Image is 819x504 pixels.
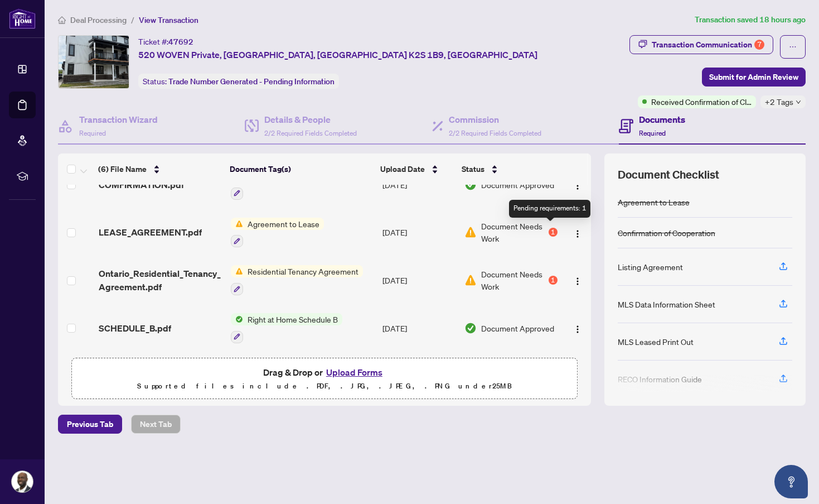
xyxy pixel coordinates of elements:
[464,322,477,334] img: Document Status
[131,415,181,434] button: Next Tab
[618,227,715,239] div: Confirmation of Cooperation
[378,304,460,352] td: [DATE]
[618,373,702,385] div: RECO Information Guide
[618,335,694,348] div: MLS Leased Print Out
[457,153,559,185] th: Status
[168,76,335,87] span: Trade Number Generated - Pending Information
[231,170,350,200] button: Status IconConfirmation of Cooperation
[243,218,324,230] span: Agreement to Lease
[378,256,460,304] td: [DATE]
[573,277,582,286] img: Logo
[573,325,582,334] img: Logo
[573,229,582,238] img: Logo
[231,313,342,343] button: Status IconRight at Home Schedule B
[569,223,587,241] button: Logo
[12,471,33,492] img: Profile Icon
[168,37,193,47] span: 47692
[99,178,184,191] span: COMFIRMATION.pdf
[94,153,225,185] th: (6) File Name
[464,274,477,286] img: Document Status
[509,200,590,218] div: Pending requirements: 1
[323,365,386,380] button: Upload Forms
[789,43,797,51] span: ellipsis
[70,15,127,25] span: Deal Processing
[72,358,577,400] span: Drag & Drop orUpload FormsSupported files include .PDF, .JPG, .JPEG, .PNG under25MB
[774,465,808,498] button: Open asap
[9,8,36,29] img: logo
[464,226,477,238] img: Document Status
[449,113,541,126] h4: Commission
[231,313,243,325] img: Status Icon
[481,268,546,292] span: Document Needs Work
[58,415,122,434] button: Previous Tab
[264,129,357,137] span: 2/2 Required Fields Completed
[79,380,570,393] p: Supported files include .PDF, .JPG, .JPEG, .PNG under 25 MB
[380,163,425,175] span: Upload Date
[225,153,376,185] th: Document Tag(s)
[99,225,202,239] span: LEASE_AGREEMENT.pdf
[709,68,798,86] span: Submit for Admin Review
[702,68,806,87] button: Submit for Admin Review
[639,129,666,137] span: Required
[59,36,129,88] img: IMG-X12264350_1.jpg
[231,265,363,295] button: Status IconResidential Tenancy Agreement
[243,265,363,277] span: Residential Tenancy Agreement
[231,265,243,277] img: Status Icon
[481,220,546,244] span: Document Needs Work
[138,35,193,48] div: Ticket #:
[231,218,243,230] img: Status Icon
[378,161,460,209] td: [DATE]
[569,176,587,194] button: Logo
[99,321,171,335] span: SCHEDULE_B.pdf
[376,153,457,185] th: Upload Date
[99,267,222,294] span: Ontario_Residential_Tenancy_Agreement.pdf
[569,271,587,289] button: Logo
[58,16,66,24] span: home
[569,319,587,337] button: Logo
[378,209,460,257] td: [DATE]
[573,181,582,190] img: Logo
[464,179,477,191] img: Document Status
[765,95,793,108] span: +2 Tags
[131,13,134,26] li: /
[481,322,554,334] span: Document Approved
[449,129,541,137] span: 2/2 Required Fields Completed
[629,35,773,54] button: Transaction Communication7
[639,113,685,126] h4: Documents
[462,163,484,175] span: Status
[754,40,764,50] div: 7
[264,113,357,126] h4: Details & People
[618,261,683,273] div: Listing Agreement
[138,48,537,61] span: 520 WOVEN Private, [GEOGRAPHIC_DATA], [GEOGRAPHIC_DATA] K2S 1B9, [GEOGRAPHIC_DATA]
[263,365,386,380] span: Drag & Drop or
[243,313,342,325] span: Right at Home Schedule B
[549,276,558,285] div: 1
[618,298,715,310] div: MLS Data Information Sheet
[79,129,106,137] span: Required
[549,228,558,237] div: 1
[98,163,147,175] span: (6) File Name
[79,113,158,126] h4: Transaction Wizard
[651,95,752,108] span: Received Confirmation of Closing
[139,15,198,25] span: View Transaction
[67,415,113,433] span: Previous Tab
[481,179,554,191] span: Document Approved
[618,196,690,208] div: Agreement to Lease
[796,99,801,105] span: down
[652,36,764,54] div: Transaction Communication
[231,218,324,248] button: Status IconAgreement to Lease
[138,74,339,89] div: Status:
[618,167,719,183] span: Document Checklist
[695,13,806,26] article: Transaction saved 18 hours ago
